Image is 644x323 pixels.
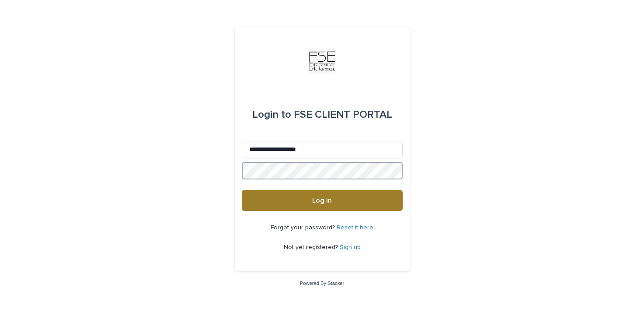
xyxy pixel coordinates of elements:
[242,190,403,211] button: Log in
[284,244,340,250] span: Not yet registered?
[309,48,335,74] img: Km9EesSdRbS9ajqhBzyo
[252,102,392,127] div: FSE CLIENT PORTAL
[252,109,291,120] span: Login to
[300,281,344,286] a: Powered By Stacker
[312,197,332,204] span: Log in
[340,244,361,250] a: Sign up
[271,225,337,231] span: Forgot your password?
[337,225,373,231] a: Reset it here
